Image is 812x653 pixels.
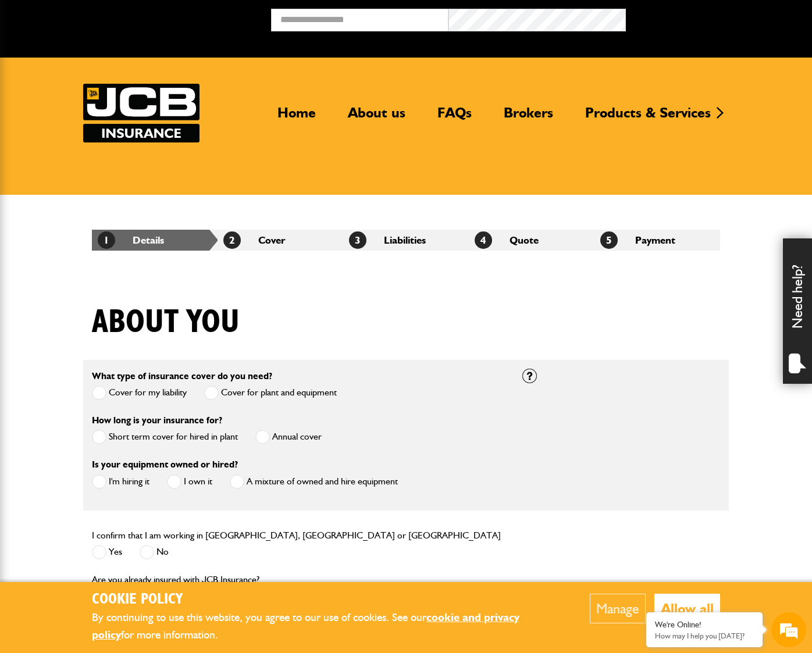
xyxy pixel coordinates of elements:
label: Cover for my liability [92,386,187,400]
button: Manage [590,594,646,623]
label: What type of insurance cover do you need? [92,372,272,381]
span: 5 [600,231,618,249]
span: 2 [223,231,241,249]
a: Products & Services [576,104,720,131]
label: Short term cover for hired in plant [92,430,238,444]
p: How may I help you today? [655,631,754,640]
label: Cover for plant and equipment [204,386,337,400]
li: Payment [594,230,720,251]
a: JCB Insurance Services [83,84,200,142]
li: Liabilities [343,230,469,251]
a: About us [339,104,414,131]
li: Details [92,230,218,251]
img: JCB Insurance Services logo [83,84,200,142]
p: By continuing to use this website, you agree to our use of cookies. See our for more information. [92,609,554,644]
a: Home [269,104,325,131]
a: FAQs [429,104,480,131]
label: Yes [92,545,122,559]
label: How long is your insurance for? [92,416,222,425]
span: 1 [98,231,115,249]
span: 3 [349,231,366,249]
label: Annual cover [255,430,322,444]
h1: About you [92,303,240,342]
a: Brokers [495,104,562,131]
li: Quote [469,230,594,251]
div: Need help? [783,238,812,384]
li: Cover [218,230,343,251]
label: Is your equipment owned or hired? [92,460,238,469]
h2: Cookie Policy [92,591,554,609]
label: No [140,545,169,559]
label: Are you already insured with JCB Insurance? [92,575,259,584]
label: I'm hiring it [92,474,149,489]
button: Broker Login [626,9,803,27]
span: 4 [475,231,492,249]
label: I own it [167,474,212,489]
button: Allow all [654,594,720,623]
label: A mixture of owned and hire equipment [230,474,398,489]
label: I confirm that I am working in [GEOGRAPHIC_DATA], [GEOGRAPHIC_DATA] or [GEOGRAPHIC_DATA] [92,531,501,540]
div: We're Online! [655,620,754,630]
